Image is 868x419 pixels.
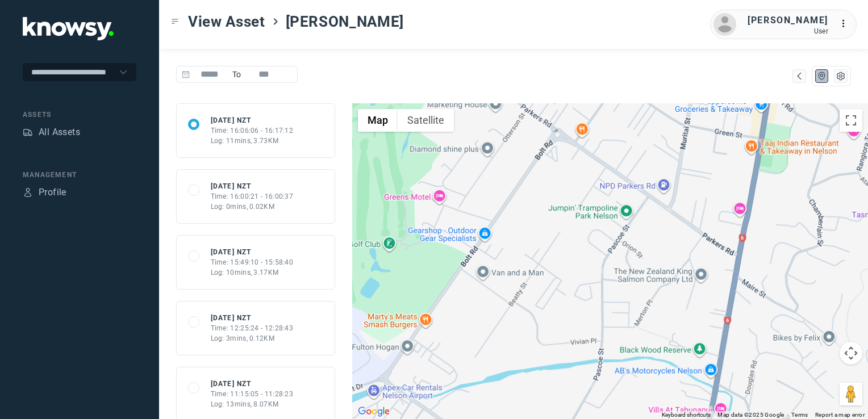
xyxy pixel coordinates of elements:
div: > [271,17,280,26]
button: Show satellite imagery [398,109,454,132]
div: [DATE] NZT [211,313,294,323]
div: Toggle Menu [171,18,179,26]
tspan: ... [840,19,852,28]
a: Open this area in Google Maps (opens a new window) [355,404,393,419]
div: List [836,71,846,81]
button: Toggle fullscreen view [840,109,862,132]
div: Assets [23,127,33,137]
div: All Assets [39,125,80,139]
div: [DATE] NZT [211,379,294,389]
div: Log: 3mins, 0.12KM [211,333,294,343]
div: [PERSON_NAME] [748,14,828,27]
div: [DATE] NZT [211,247,294,257]
a: AssetsAll Assets [23,125,80,139]
div: Map [817,71,827,81]
div: Time: 16:06:06 - 16:17:12 [211,125,294,136]
div: Assets [23,110,136,120]
img: avatar.png [713,13,736,36]
div: : [840,17,853,32]
div: Map [794,71,804,81]
span: To [229,66,244,83]
a: Report a map error [815,412,865,418]
div: Management [23,170,136,180]
div: Log: 11mins, 3.73KM [211,136,294,146]
button: Drag Pegman onto the map to open Street View [840,383,862,405]
img: Application Logo [23,17,114,40]
div: Time: 11:15:05 - 11:28:23 [211,389,294,399]
div: Time: 12:25:24 - 12:28:43 [211,323,294,333]
button: Keyboard shortcuts [662,411,711,419]
span: Map data ©2025 Google [717,412,784,418]
div: Time: 15:49:10 - 15:58:40 [211,257,294,267]
img: Google [355,404,393,419]
span: View Asset [188,11,265,32]
div: Log: 0mins, 0.02KM [211,202,294,212]
div: Log: 10mins, 3.17KM [211,267,294,278]
button: Map camera controls [840,342,862,364]
a: Terms (opens in new tab) [791,412,808,418]
div: [DATE] NZT [211,115,294,125]
button: Show street map [358,109,398,132]
div: Time: 16:00:21 - 16:00:37 [211,191,294,202]
div: : [840,17,853,31]
div: User [748,27,828,35]
a: ProfileProfile [23,186,66,199]
div: Profile [39,186,66,199]
div: Log: 13mins, 8.07KM [211,399,294,409]
div: Profile [23,187,33,198]
span: [PERSON_NAME] [286,11,404,32]
div: [DATE] NZT [211,181,294,191]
